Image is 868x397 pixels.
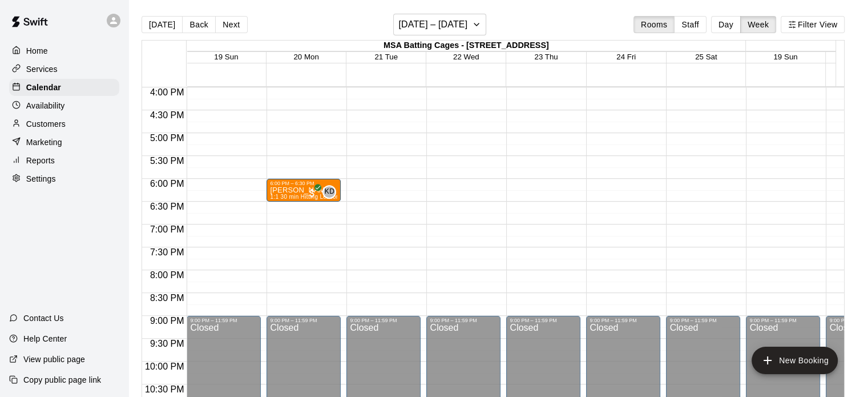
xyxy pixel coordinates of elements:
[26,100,65,111] p: Availability
[142,362,187,371] span: 10:00 PM
[9,97,119,114] a: Availability
[23,333,67,344] p: Help Center
[147,270,187,280] span: 8:00 PM
[393,14,486,35] button: [DATE] – [DATE]
[147,293,187,303] span: 8:30 PM
[534,53,558,61] button: 23 Thu
[147,202,187,211] span: 6:30 PM
[752,347,838,374] button: add
[674,16,706,33] button: Staff
[9,134,119,151] a: Marketing
[350,318,417,323] div: 9:00 PM – 11:59 PM
[633,16,675,33] button: Rooms
[26,137,62,148] p: Marketing
[430,318,497,323] div: 9:00 PM – 11:59 PM
[9,79,119,96] a: Calendar
[9,170,119,187] a: Settings
[9,42,119,59] a: Home
[26,45,48,57] p: Home
[327,185,336,199] span: Kyle Dreger
[773,53,797,61] button: 19 Sun
[214,53,238,61] button: 19 Sun
[147,179,187,189] span: 6:00 PM
[270,194,339,200] span: 1:1 30 min Hitting Lesson
[9,115,119,133] a: Customers
[147,247,187,257] span: 7:30 PM
[23,312,64,324] p: Contact Us
[749,318,817,323] div: 9:00 PM – 11:59 PM
[374,53,398,61] button: 21 Tue
[147,339,187,348] span: 9:30 PM
[293,53,318,61] button: 20 Mon
[9,152,119,169] a: Reports
[23,354,85,365] p: View public page
[740,16,776,33] button: Week
[182,16,216,33] button: Back
[190,318,257,323] div: 9:00 PM – 11:59 PM
[147,87,187,97] span: 4:00 PM
[616,53,636,61] button: 24 Fri
[398,17,467,33] h6: [DATE] – [DATE]
[325,186,334,198] span: KD
[147,316,187,326] span: 9:00 PM
[590,318,657,323] div: 9:00 PM – 11:59 PM
[142,16,183,33] button: [DATE]
[142,384,187,394] span: 10:30 PM
[270,318,337,323] div: 9:00 PM – 11:59 PM
[711,16,741,33] button: Day
[267,179,341,202] div: 6:00 PM – 6:30 PM: Luke Pero
[187,41,746,51] div: MSA Batting Cages - [STREET_ADDRESS]
[26,173,56,185] p: Settings
[215,16,247,33] button: Next
[26,155,55,166] p: Reports
[147,133,187,143] span: 5:00 PM
[9,61,119,78] a: Services
[669,318,737,323] div: 9:00 PM – 11:59 PM
[453,53,479,61] button: 22 Wed
[270,181,337,186] div: 6:00 PM – 6:30 PM
[322,185,336,199] div: Kyle Dreger
[23,374,101,386] p: Copy public page link
[781,16,845,33] button: Filter View
[147,156,187,166] span: 5:30 PM
[510,318,577,323] div: 9:00 PM – 11:59 PM
[26,63,58,75] p: Services
[147,224,187,234] span: 7:00 PM
[695,53,717,61] button: 25 Sat
[26,118,66,130] p: Customers
[147,110,187,120] span: 4:30 PM
[306,187,318,199] span: All customers have paid
[26,82,61,93] p: Calendar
